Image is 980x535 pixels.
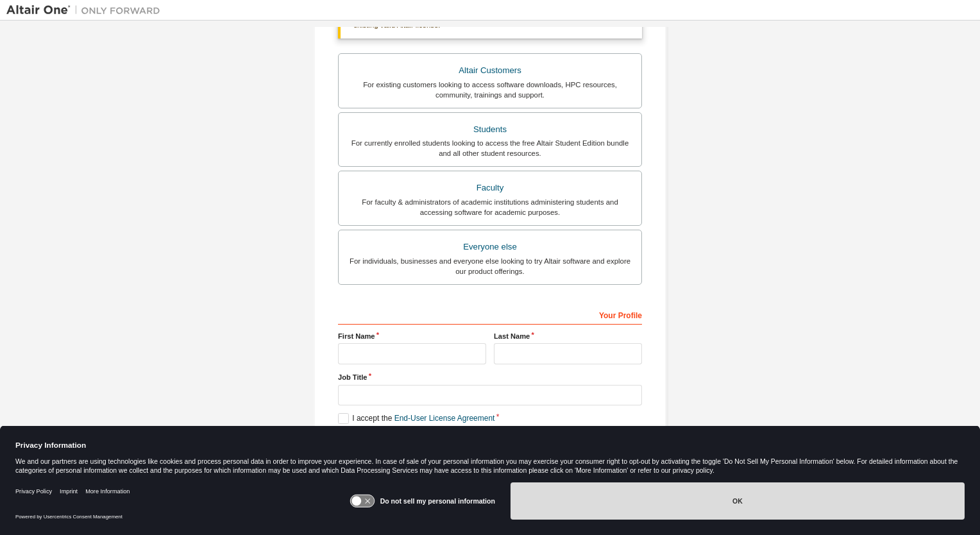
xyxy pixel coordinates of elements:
[346,121,634,139] div: Students
[346,80,634,100] div: For existing customers looking to access software downloads, HPC resources, community, trainings ...
[346,197,634,217] div: For faculty & administrators of academic institutions administering students and accessing softwa...
[394,414,495,423] a: End-User License Agreement
[346,179,634,197] div: Faculty
[346,238,634,256] div: Everyone else
[6,4,167,17] img: Altair One
[494,331,642,341] label: Last Name
[346,138,634,158] div: For currently enrolled students looking to access the free Altair Student Edition bundle and all ...
[338,304,642,325] div: Your Profile
[338,331,486,341] label: First Name
[346,256,634,276] div: For individuals, businesses and everyone else looking to try Altair software and explore our prod...
[338,372,642,382] label: Job Title
[346,62,634,80] div: Altair Customers
[338,413,494,424] label: I accept the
